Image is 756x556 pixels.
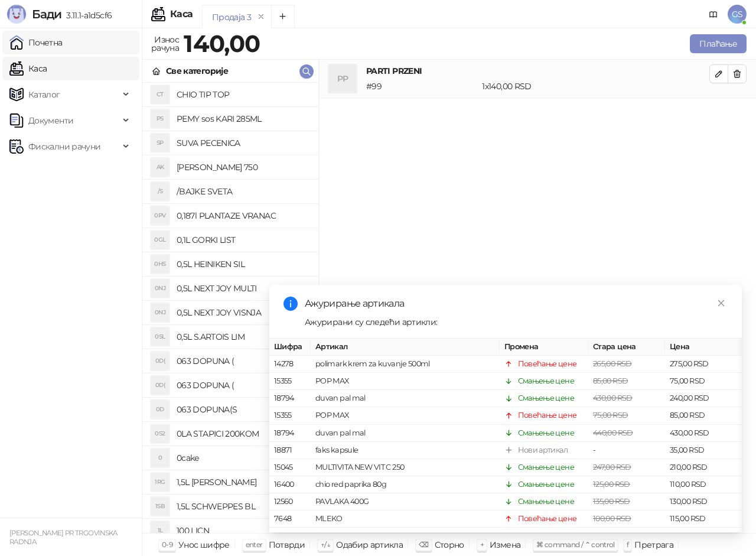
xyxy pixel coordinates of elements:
th: Стара цена [588,339,665,356]
h4: 0,5L NEXT JOY MULTI [177,279,309,298]
div: 0D( [151,352,170,370]
h4: 0,1L GORKI LIST [177,230,309,249]
td: MULTIVITA NEW VIT C 250 [311,459,500,476]
a: Документација [704,5,723,24]
span: ⌫ [419,540,428,549]
div: Измена [490,537,520,552]
td: 85,00 RSD [665,407,742,424]
td: PLANINSKI1,5L [311,528,500,545]
div: Продаја 3 [212,11,251,24]
div: Каса [170,9,193,19]
div: Смањење цене [518,496,574,508]
h4: /BAJKE SVETA [177,182,309,201]
th: Шифра [269,339,311,356]
div: 1SB [151,497,170,516]
th: Цена [665,339,742,356]
td: duvan pal mal [311,424,500,441]
h4: 0,5L S.ARTOIS LIM [177,327,309,346]
span: 247,00 RSD [593,463,631,472]
span: enter [246,540,263,549]
td: 7648 [269,511,311,528]
div: SP [151,134,170,152]
div: 1 x 140,00 RSD [480,80,712,93]
h4: 063 DOPUNA(S [177,400,309,419]
div: AK [151,158,170,177]
span: 125,00 RSD [593,480,630,489]
td: 18794 [269,390,311,407]
div: Смањење цене [518,375,574,387]
h4: 0LA STAPICI 200KOM [177,424,309,443]
td: 240,00 RSD [665,390,742,407]
div: Смањење цене [518,479,574,490]
h4: SUVA PECENICA [177,134,309,152]
button: Плаћање [690,34,747,53]
span: 265,00 RSD [593,359,632,368]
div: Смањење цене [518,392,574,404]
td: 16400 [269,476,311,493]
div: Повећање цене [518,409,577,421]
div: 0NJ [151,303,170,322]
span: ↑/↓ [321,540,330,549]
h4: 0,5L HEINIKEN SIL [177,255,309,274]
td: 115,00 RSD [665,511,742,528]
div: Повећање цене [518,513,577,525]
span: Бади [32,7,61,21]
button: Add tab [271,5,295,28]
div: PP [328,64,357,93]
td: MLEKO [311,511,500,528]
td: 130,00 RSD [665,493,742,511]
td: 15355 [269,407,311,424]
span: f [627,540,628,549]
a: Каса [9,57,47,80]
span: 85,00 RSD [593,376,628,385]
div: 0SL [151,327,170,346]
h4: 1,5L [PERSON_NAME] [177,473,309,492]
div: Потврди [269,537,305,552]
div: 0D( [151,376,170,395]
div: Сторно [435,537,464,552]
td: 15045 [269,459,311,476]
h4: 0,5L NEXT JOY VISNJA [177,303,309,322]
td: 15355 [269,373,311,390]
span: 135,00 RSD [593,497,630,506]
div: Повећање цене [518,358,577,370]
h4: 063 DOPUNA ( [177,352,309,370]
div: Одабир артикла [336,537,403,552]
span: 430,00 RSD [593,394,633,402]
div: # 99 [364,80,480,93]
h4: 1,5L SCHWEPPES BL [177,497,309,516]
div: Унос шифре [178,537,230,552]
td: 7644 [269,528,311,545]
span: GS [728,5,747,24]
td: 12560 [269,493,311,511]
span: ⌘ command / ⌃ control [536,540,615,549]
div: 0HS [151,255,170,274]
span: Каталог [28,83,60,106]
div: Претрага [634,537,673,552]
div: /S [151,182,170,201]
td: POP MAX [311,407,500,424]
span: Документи [28,109,73,132]
td: 275,00 RSD [665,356,742,373]
div: Ажурирање артикала [305,297,728,311]
h4: 0cake [177,448,309,467]
div: Износ рачуна [149,32,181,56]
td: 18871 [269,442,311,459]
td: 14278 [269,356,311,373]
span: 170,00 RSD [593,531,631,540]
img: Logo [7,5,26,24]
div: PS [151,109,170,128]
div: 1RG [151,473,170,492]
span: Фискални рачуни [28,135,100,158]
div: 0PV [151,206,170,225]
td: duvan pal mal [311,390,500,407]
td: 210,00 RSD [665,459,742,476]
h4: 0,187l PLANTAZE VRANAC [177,206,309,225]
div: Све категорије [166,64,228,77]
td: 18794 [269,424,311,441]
td: polimark krem za kuvanje 500ml [311,356,500,373]
span: 3.11.1-a1d5cf6 [61,10,112,21]
div: 1L [151,521,170,540]
strong: 140,00 [184,29,260,58]
td: 180,00 RSD [665,528,742,545]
